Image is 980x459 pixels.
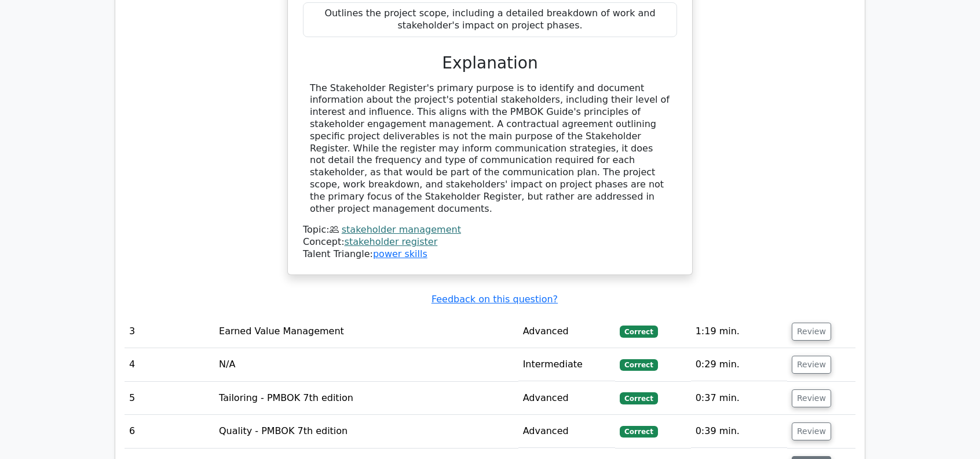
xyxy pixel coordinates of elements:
h3: Explanation [310,53,670,73]
td: 3 [125,315,214,348]
td: Tailoring - PMBOK 7th edition [214,382,518,415]
div: Concept: [303,236,677,248]
td: 0:29 min. [691,348,787,381]
button: Review [792,422,831,440]
div: Outlines the project scope, including a detailed breakdown of work and stakeholder's impact on pr... [303,2,677,37]
td: Earned Value Management [214,315,518,348]
td: Intermediate [518,348,616,381]
a: power skills [373,248,427,259]
button: Review [792,356,831,374]
td: 0:37 min. [691,382,787,415]
span: Correct [620,326,657,337]
td: 1:19 min. [691,315,787,348]
td: N/A [214,348,518,381]
button: Review [792,389,831,407]
td: Quality - PMBOK 7th edition [214,415,518,448]
button: Review [792,323,831,341]
a: stakeholder management [342,224,461,235]
div: Talent Triangle: [303,224,677,260]
span: Correct [620,392,657,404]
a: stakeholder register [345,236,438,247]
td: 5 [125,382,214,415]
div: Topic: [303,224,677,236]
td: 4 [125,348,214,381]
td: 6 [125,415,214,448]
td: Advanced [518,382,616,415]
td: Advanced [518,415,616,448]
span: Correct [620,426,657,438]
td: 0:39 min. [691,415,787,448]
span: Correct [620,359,657,371]
td: Advanced [518,315,616,348]
a: Feedback on this question? [432,294,558,305]
div: The Stakeholder Register's primary purpose is to identify and document information about the proj... [310,82,670,215]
